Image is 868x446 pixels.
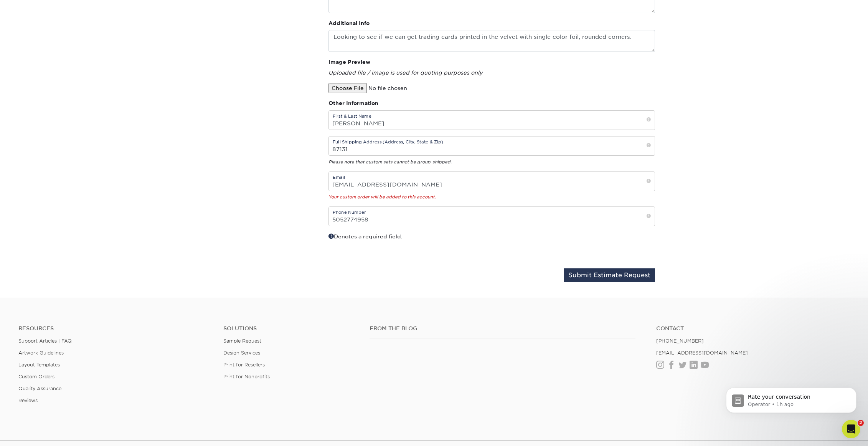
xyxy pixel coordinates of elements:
div: Profile image for AveryRate your conversation[PERSON_NAME]•1h ago [8,102,145,130]
a: [PHONE_NUMBER] [656,338,704,344]
img: Profile image for Avery [16,108,31,124]
h4: Solutions [223,325,358,332]
a: Design Services [223,350,260,356]
span: Help [122,259,134,265]
a: [EMAIL_ADDRESS][DOMAIN_NAME] [656,350,748,356]
h4: Resources [18,325,212,332]
div: Recent message [16,97,138,105]
div: Send us a messageWe typically reply in a few minutes [8,135,146,164]
button: Help [102,240,153,271]
em: Uploaded file / image is used for quoting purposes only [328,70,482,76]
img: Profile image for Avery [111,12,127,28]
span: Search for help [16,175,62,183]
p: Hi there 👋 [15,55,138,68]
a: Layout Templates [18,362,60,368]
div: • 1h ago [80,116,102,124]
img: logo [15,15,67,26]
em: Your custom order will be added to this account. [328,195,436,200]
a: Quality Assurance [18,386,61,391]
h4: From the Blog [370,325,635,332]
span: Home [17,259,34,265]
div: Denotes a required field. [323,232,492,262]
a: Custom Orders [18,374,54,379]
a: Print for Nonprofits [223,374,270,379]
span: Messages [64,259,90,265]
strong: Image Preview [328,59,370,65]
iframe: Google Customer Reviews [2,423,65,443]
button: Search for help [11,171,142,186]
span: 2 [858,420,864,426]
div: [PERSON_NAME] [34,116,79,124]
iframe: Intercom live chat [842,420,860,438]
a: Sample Request [223,338,261,344]
div: Print Order Status [11,190,142,204]
a: Artwork Guidelines [18,350,64,356]
span: Rate your conversation [34,109,105,115]
button: Submit Estimate Request [564,268,655,282]
div: Send us a message [16,141,128,149]
div: Recent messageProfile image for AveryRate your conversation[PERSON_NAME]•1h ago [8,90,146,131]
strong: Other Information [328,100,378,106]
img: Profile image for Irene [97,12,112,28]
iframe: reCAPTCHA [538,232,641,259]
div: Creating Print-Ready Files [16,229,129,237]
img: Profile image for Jenny [82,12,97,28]
a: Contact [656,325,850,332]
p: How can we help? [15,68,138,81]
div: Close [132,12,146,26]
div: Creating a Mask File for Raised Foil Printing [16,207,129,223]
iframe: Intercom notifications message [715,371,868,425]
a: Reviews [18,398,38,403]
div: Creating Print-Ready Files [11,226,142,240]
div: We typically reply in a few minutes [16,149,128,157]
a: Print for Resellers [223,362,265,368]
a: Support Articles | FAQ [18,338,72,344]
div: Print Order Status [16,193,129,201]
div: Creating a Mask File for Raised Foil Printing [11,204,142,226]
strong: Additional Info [328,20,370,26]
em: Please note that custom sets cannot be group-shipped. [328,160,452,165]
button: Messages [51,240,102,271]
